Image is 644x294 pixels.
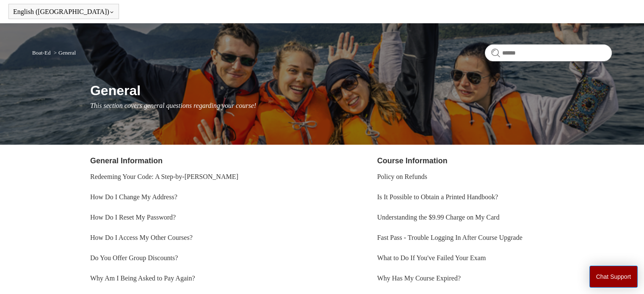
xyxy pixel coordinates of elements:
a: Redeeming Your Code: A Step-by-[PERSON_NAME] [90,173,238,180]
a: How Do I Change My Address? [90,193,177,201]
a: Course Information [377,157,448,165]
a: Why Has My Course Expired? [377,275,461,282]
li: Boat-Ed [32,49,52,56]
a: Fast Pass - Trouble Logging In After Course Upgrade [377,234,522,241]
a: Boat-Ed [32,49,50,56]
h1: General [90,80,612,101]
button: English ([GEOGRAPHIC_DATA]) [13,8,114,16]
a: How Do I Access My Other Courses? [90,234,193,241]
a: What to Do If You've Failed Your Exam [377,254,486,261]
input: Search [485,44,612,61]
p: This section covers general questions regarding your course! [90,101,612,111]
a: Why Am I Being Asked to Pay Again? [90,275,195,282]
a: General Information [90,157,163,165]
a: Is It Possible to Obtain a Printed Handbook? [377,193,498,201]
a: Policy on Refunds [377,173,427,180]
a: Do You Offer Group Discounts? [90,254,178,261]
button: Chat Support [589,266,638,288]
a: Understanding the $9.99 Charge on My Card [377,214,500,221]
li: General [52,49,76,56]
a: How Do I Reset My Password? [90,214,176,221]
